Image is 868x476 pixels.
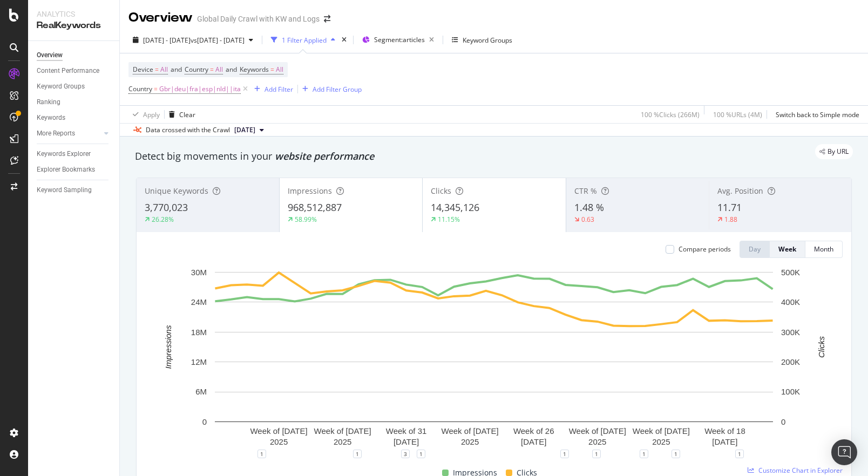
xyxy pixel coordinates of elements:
div: Analytics [37,9,111,19]
text: Week of [DATE] [633,426,690,436]
a: Keywords Explorer [37,148,112,160]
text: 18M [191,328,207,337]
text: 300K [781,328,800,337]
a: More Reports [37,128,101,139]
span: 1.48 % [574,201,604,214]
div: 1 Filter Applied [282,36,327,45]
span: Keywords [240,65,269,74]
div: 100 % URLs ( 4M ) [713,110,762,119]
span: Segment: articles [374,35,425,44]
span: 11.71 [717,201,742,214]
button: [DATE] - [DATE]vs[DATE] - [DATE] [128,31,257,49]
text: Week of [DATE] [569,426,626,436]
div: Keywords [37,112,65,124]
div: Compare periods [679,244,731,254]
span: 2025 Sep. 14th [234,125,255,135]
div: legacy label [815,144,853,159]
text: [DATE] [521,437,546,446]
div: Data crossed with the Crawl [146,125,230,135]
text: 2025 [461,437,479,446]
span: 14,345,126 [431,201,479,214]
div: 1 [353,450,362,458]
div: RealKeywords [37,19,111,32]
button: Apply [128,106,160,123]
span: Device [133,65,153,74]
div: More Reports [37,128,75,139]
span: = [154,84,158,93]
button: Day [740,241,770,258]
button: Clear [165,106,195,123]
div: Keyword Groups [463,36,512,45]
button: [DATE] [230,124,268,137]
span: and [226,65,237,74]
text: 12M [191,357,207,366]
a: Ranking [37,97,112,108]
text: 2025 [588,437,606,446]
div: Open Intercom Messenger [831,439,857,465]
text: Week of [DATE] [314,426,371,436]
div: 58.99% [295,215,317,224]
div: arrow-right-arrow-left [324,15,330,23]
div: Global Daily Crawl with KW and Logs [197,13,320,24]
span: = [155,65,159,74]
button: Month [805,241,843,258]
span: Customize Chart in Explorer [758,466,843,475]
span: Gbr|deu|fra|esp|nld||ita [159,81,241,97]
div: 1 [257,450,266,458]
div: Add Filter [265,85,293,94]
text: Impressions [164,325,173,369]
div: times [340,35,349,45]
text: 0 [781,417,785,426]
div: Explorer Bookmarks [37,164,95,175]
div: 1 [640,450,648,458]
a: Customize Chart in Explorer [748,466,843,475]
span: CTR % [574,186,597,196]
div: Month [814,244,833,254]
div: 1 [592,450,601,458]
span: Clicks [431,186,451,196]
div: 1 [672,450,680,458]
text: Week of [DATE] [442,426,499,436]
text: 2025 [270,437,288,446]
button: 1 Filter Applied [267,31,340,49]
span: By URL [828,148,849,155]
span: Country [185,65,208,74]
button: Add Filter [250,83,293,96]
div: 100 % Clicks ( 266M ) [641,110,700,119]
div: Overview [128,9,193,27]
button: Week [770,241,805,258]
div: Content Performance [37,65,99,77]
div: 0.63 [581,215,594,224]
text: Week of 18 [704,426,745,436]
div: Keyword Groups [37,81,85,92]
div: 3 [401,450,410,458]
text: [DATE] [394,437,419,446]
span: Unique Keywords [145,186,208,196]
svg: A chart. [145,267,843,454]
div: 1 [735,450,744,458]
div: Keywords Explorer [37,148,91,160]
text: 500K [781,268,800,277]
span: 3,770,023 [145,201,188,214]
span: Impressions [288,186,332,196]
div: Apply [143,110,160,119]
span: 968,512,887 [288,201,342,214]
text: 24M [191,297,207,307]
div: 1.88 [724,215,737,224]
a: Overview [37,50,112,61]
text: Week of 26 [513,426,554,436]
a: Explorer Bookmarks [37,164,112,175]
div: 11.15% [438,215,460,224]
span: [DATE] - [DATE] [143,36,191,45]
text: 400K [781,297,800,307]
div: Switch back to Simple mode [776,110,859,119]
div: Ranking [37,97,60,108]
div: Clear [179,110,195,119]
span: = [270,65,274,74]
text: 6M [195,387,207,396]
span: All [160,62,168,77]
text: 30M [191,268,207,277]
text: Clicks [817,336,826,357]
a: Content Performance [37,65,112,77]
